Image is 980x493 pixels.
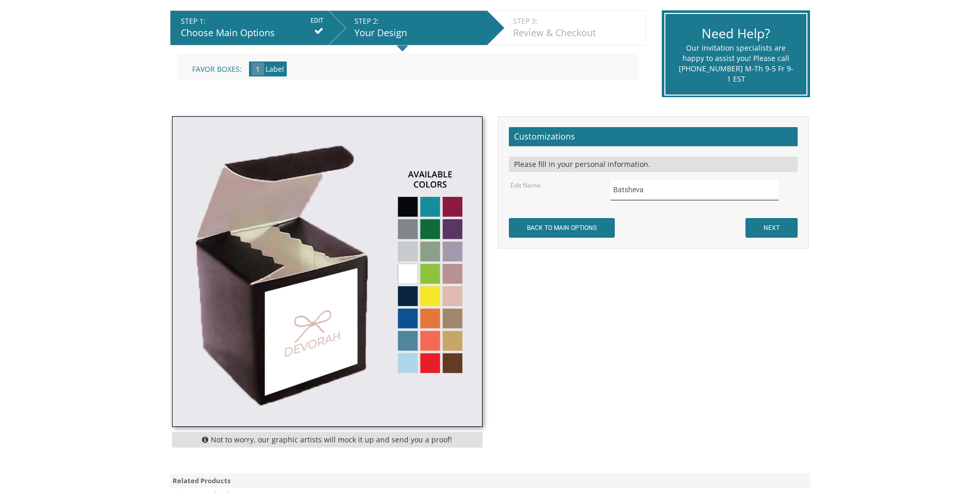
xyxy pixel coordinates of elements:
[266,64,284,74] span: Label
[678,43,794,84] div: Our invitation specialists are happy to assist you! Please call [PHONE_NUMBER] M-Th 9-5 Fr 9-1 EST
[172,432,483,448] div: Not to worry, our graphic artists will mock it up and send you a proof!
[354,26,482,40] div: Your Design
[513,16,640,26] div: STEP 3:
[354,16,482,26] div: STEP 2:
[678,24,794,43] div: Need Help?
[509,157,798,172] div: Please fill in your personal information.
[510,181,542,190] label: Edit Name:
[173,117,482,426] img: fb_style23.jpg
[745,218,798,238] input: NEXT
[509,127,798,147] h2: Customizations
[192,64,242,74] span: Favor Boxes:
[181,16,323,26] div: STEP 1:
[181,26,323,40] div: Choose Main Options
[509,218,615,238] input: BACK TO MAIN OPTIONS
[310,16,323,25] input: EDIT
[252,63,264,75] span: 1
[170,473,811,488] div: Related Products
[513,26,640,40] div: Review & Checkout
